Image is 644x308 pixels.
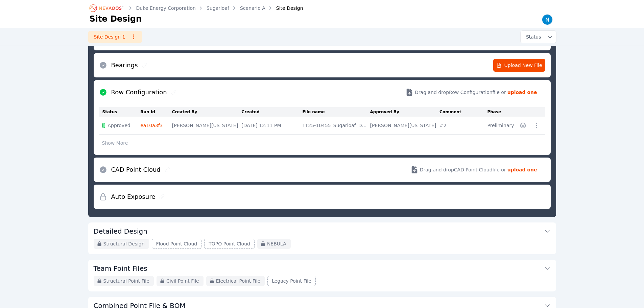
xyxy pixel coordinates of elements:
[496,62,542,69] span: Upload New File
[99,107,141,117] th: Status
[439,107,487,117] th: Comment
[439,122,484,129] div: #2
[90,14,142,24] h1: Site Design
[493,59,545,72] a: Upload New File
[487,107,517,117] th: Phase
[88,222,556,254] div: Detailed DesignStructural DesignFlood Point CloudTOPO Point CloudNEBULA
[88,31,142,43] a: Site Design 1
[397,83,545,102] button: Drag and dropRow Configurationfile or upload one
[140,123,163,128] a: ea10a3f3
[415,89,506,96] span: Drag and drop Row Configuration file or
[207,5,229,11] a: Sugarloaf
[166,278,199,284] span: Civil Point File
[111,192,156,202] h2: Auto Exposure
[523,33,541,40] span: Status
[402,160,545,179] button: Drag and dropCAD Point Cloudfile or upload one
[303,122,367,129] div: TT25-10455_Sugarloaf_Duke_Energy_Corporation_A_CanadianSolar-CS7N-700TB-AG_96M_18LE_60West_PDPDes...
[420,166,506,173] span: Drag and drop CAD Point Cloud file or
[507,166,537,173] strong: upload one
[140,107,172,117] th: Run Id
[103,240,145,247] span: Structural Design
[241,107,302,117] th: Created
[172,117,242,135] td: [PERSON_NAME][US_STATE]
[90,3,303,14] nav: Breadcrumb
[267,5,303,11] div: Site Design
[272,278,311,284] span: Legacy Point File
[521,31,556,43] button: Status
[94,260,551,276] button: Team Point Files
[209,240,250,247] span: TOPO Point Cloud
[507,89,537,96] strong: upload one
[240,5,265,11] a: Scenario A
[241,117,302,135] td: [DATE] 12:11 PM
[267,240,286,247] span: NEBULA
[172,107,242,117] th: Created By
[370,117,440,135] td: [PERSON_NAME][US_STATE]
[103,278,149,284] span: Structural Point File
[88,260,556,291] div: Team Point FilesStructural Point FileCivil Point FileElectrical Point FileLegacy Point File
[94,222,551,239] button: Detailed Design
[108,122,130,129] span: Approved
[94,264,147,273] h3: Team Point Files
[156,240,197,247] span: Flood Point Cloud
[303,107,370,117] th: File name
[216,278,260,284] span: Electrical Point File
[111,165,161,174] h2: CAD Point Cloud
[111,88,167,97] h2: Row Configuration
[111,61,138,70] h2: Bearings
[487,122,514,129] div: Preliminary
[136,5,196,11] a: Duke Energy Corporation
[370,107,440,117] th: Approved By
[94,227,147,236] h3: Detailed Design
[542,14,553,25] img: Nick Rompala
[99,137,131,149] button: Show More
